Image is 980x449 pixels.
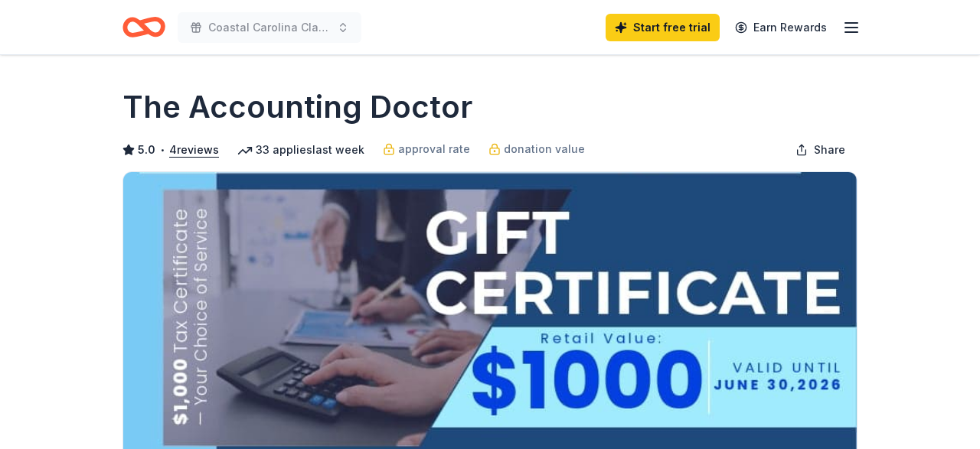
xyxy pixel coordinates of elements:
[122,9,165,45] a: Home
[122,86,472,129] h1: The Accounting Doctor
[814,141,845,159] span: Share
[783,135,857,165] button: Share
[606,14,720,41] a: Start free trial
[383,140,470,158] a: approval rate
[488,140,585,158] a: donation value
[138,141,155,159] span: 5.0
[160,144,165,156] span: •
[398,140,470,158] span: approval rate
[237,141,364,159] div: 33 applies last week
[504,140,585,158] span: donation value
[178,12,361,43] button: Coastal Carolina Classic
[169,141,219,159] button: 4reviews
[208,18,331,37] span: Coastal Carolina Classic
[726,14,836,41] a: Earn Rewards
